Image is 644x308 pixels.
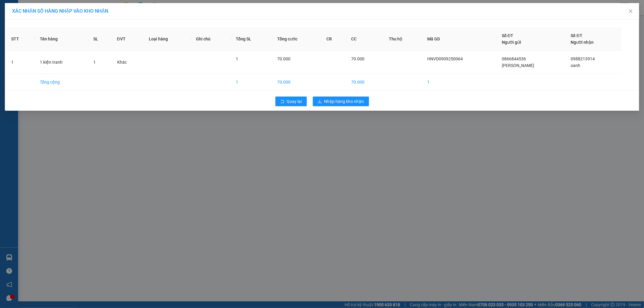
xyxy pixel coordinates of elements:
[191,27,231,51] th: Ghi chú
[2,37,94,45] span: Mã đơn: VPMD1509250017
[346,74,384,90] td: 70.000
[346,27,384,51] th: CC
[231,74,272,90] td: 1
[231,27,272,51] th: Tổng SL
[35,51,88,74] td: 1 kiện tranh
[280,99,284,104] span: rollback
[318,99,322,104] span: download
[38,12,122,18] span: Ngày in phiếu: 12:33 ngày
[322,27,346,51] th: CR
[112,51,144,74] td: Khác
[628,9,633,14] span: close
[272,74,322,90] td: 70.000
[351,56,364,61] span: 70.000
[502,63,534,68] span: [PERSON_NAME]
[502,33,513,38] span: Số ĐT
[427,56,463,61] span: HNVD0909250064
[502,40,521,45] span: Người gửi
[112,27,144,51] th: ĐVT
[571,63,581,68] span: oanh
[40,3,120,11] strong: PHIẾU DÁN LÊN HÀNG
[275,97,307,106] button: rollbackQuay lại
[93,60,96,65] span: 1
[313,97,369,106] button: downloadNhập hàng kho nhận
[144,27,191,51] th: Loại hàng
[324,98,364,105] span: Nhập hàng kho nhận
[272,27,322,51] th: Tổng cước
[422,74,497,90] td: 1
[6,51,35,74] td: 1
[88,27,112,51] th: SL
[422,27,497,51] th: Mã GD
[53,21,111,31] span: CÔNG TY TNHH CHUYỂN PHÁT NHANH BẢO AN
[571,56,595,61] span: 0988213914
[6,27,35,51] th: STT
[2,21,46,31] span: [PHONE_NUMBER]
[571,40,594,45] span: Người nhận
[12,8,108,14] span: XÁC NHẬN SỐ HÀNG NHẬP VÀO KHO NHẬN
[622,3,639,20] button: Close
[277,56,290,61] span: 70.000
[384,27,422,51] th: Thu hộ
[35,74,88,90] td: Tổng cộng
[502,56,526,61] span: 0866844536
[236,56,238,61] span: 1
[571,33,582,38] span: Số ĐT
[287,98,302,105] span: Quay lại
[17,21,32,26] strong: CSKH:
[35,27,88,51] th: Tên hàng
